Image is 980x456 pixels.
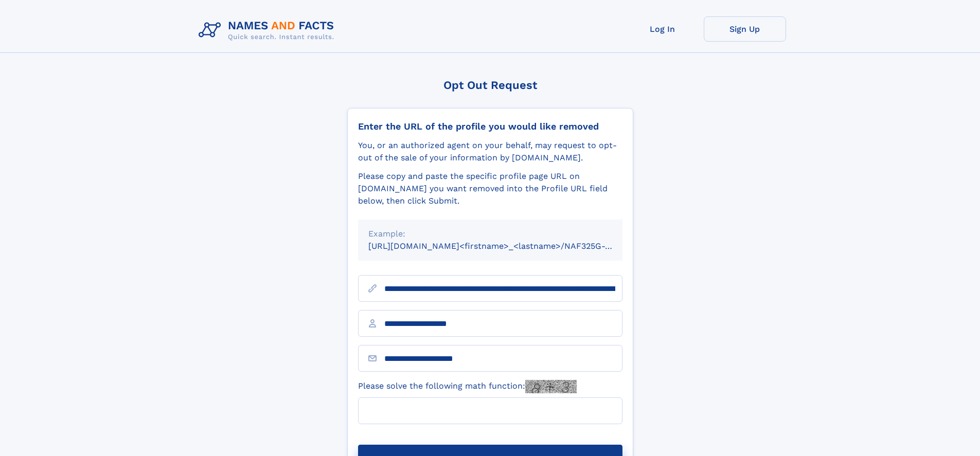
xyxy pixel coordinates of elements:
div: Enter the URL of the profile you would like removed [358,121,622,132]
div: Please copy and paste the specific profile page URL on [DOMAIN_NAME] you want removed into the Pr... [358,170,622,207]
div: Example: [368,228,612,240]
label: Please solve the following math function: [358,380,577,393]
div: Opt Out Request [347,79,633,92]
img: Logo Names and Facts [194,16,343,44]
div: You, or an authorized agent on your behalf, may request to opt-out of the sale of your informatio... [358,139,622,164]
a: Log In [621,16,704,42]
small: [URL][DOMAIN_NAME]<firstname>_<lastname>/NAF325G-xxxxxxxx [368,241,642,251]
a: Sign Up [704,16,786,42]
